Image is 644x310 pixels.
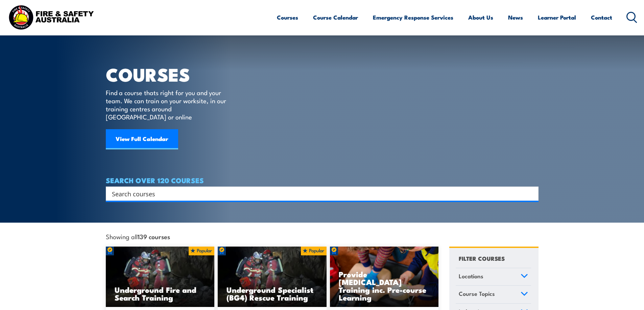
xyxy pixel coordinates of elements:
h1: COURSES [106,66,236,82]
span: Course Topics [459,289,495,298]
h4: FILTER COURSES [459,254,505,263]
img: Underground mine rescue [106,247,215,307]
a: View Full Calendar [106,129,178,149]
a: Provide [MEDICAL_DATA] Training inc. Pre-course Learning [330,247,439,307]
input: Search input [112,189,524,199]
a: Contact [591,8,612,26]
span: Showing all [106,233,170,240]
h4: SEARCH OVER 120 COURSES [106,176,539,184]
a: Emergency Response Services [373,8,453,26]
a: Courses [277,8,298,26]
img: Underground mine rescue [218,247,327,307]
form: Search form [113,189,525,198]
h3: Underground Fire and Search Training [115,286,206,301]
a: Underground Fire and Search Training [106,247,215,307]
a: Course Calendar [313,8,358,26]
span: Locations [459,272,483,281]
a: News [508,8,523,26]
a: About Us [468,8,493,26]
strong: 139 courses [138,232,170,241]
h3: Underground Specialist (BG4) Rescue Training [226,286,318,301]
a: Course Topics [456,286,531,303]
h3: Provide [MEDICAL_DATA] Training inc. Pre-course Learning [339,270,430,301]
p: Find a course thats right for you and your team. We can train on your worksite, in our training c... [106,88,229,121]
a: Learner Portal [538,8,576,26]
a: Locations [456,268,531,286]
button: Search magnifier button [527,189,536,198]
img: Low Voltage Rescue and Provide CPR [330,247,439,307]
a: Underground Specialist (BG4) Rescue Training [218,247,327,307]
